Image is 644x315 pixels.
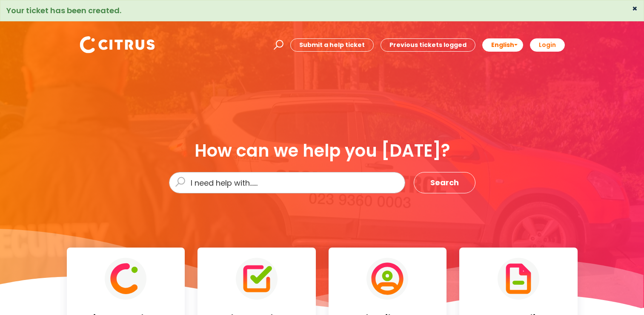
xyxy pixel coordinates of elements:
[539,41,556,49] b: Login
[491,41,514,49] span: English
[169,172,405,193] input: I need help with......
[169,141,475,160] div: How can we help you [DATE]?
[381,38,475,52] a: Previous tickets logged
[632,5,638,12] button: ×
[530,38,565,52] a: Login
[414,172,475,193] button: Search
[290,38,374,52] a: Submit a help ticket
[430,176,459,190] span: Search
